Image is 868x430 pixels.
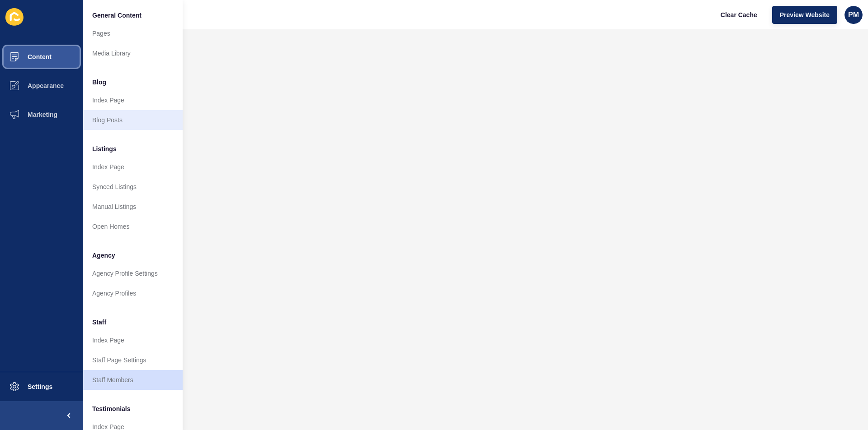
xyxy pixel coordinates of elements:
[713,6,765,24] button: Clear Cache
[83,110,183,130] a: Blog Posts
[83,29,868,430] iframe: To enrich screen reader interactions, please activate Accessibility in Grammarly extension settings
[92,78,106,87] span: Blog
[721,10,757,19] span: Clear Cache
[83,157,183,177] a: Index Page
[83,370,183,390] a: Staff Members
[83,330,183,350] a: Index Page
[92,251,115,260] span: Agency
[92,144,117,153] span: Listings
[83,217,183,236] a: Open Homes
[772,6,837,24] button: Preview Website
[83,197,183,217] a: Manual Listings
[92,318,106,327] span: Staff
[780,10,830,19] span: Preview Website
[83,43,183,63] a: Media Library
[83,177,183,197] a: Synced Listings
[83,264,183,283] a: Agency Profile Settings
[848,10,859,19] span: PM
[83,283,183,303] a: Agency Profiles
[92,11,142,20] span: General Content
[83,350,183,370] a: Staff Page Settings
[83,23,183,43] a: Pages
[83,90,183,110] a: Index Page
[92,404,131,413] span: Testimonials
